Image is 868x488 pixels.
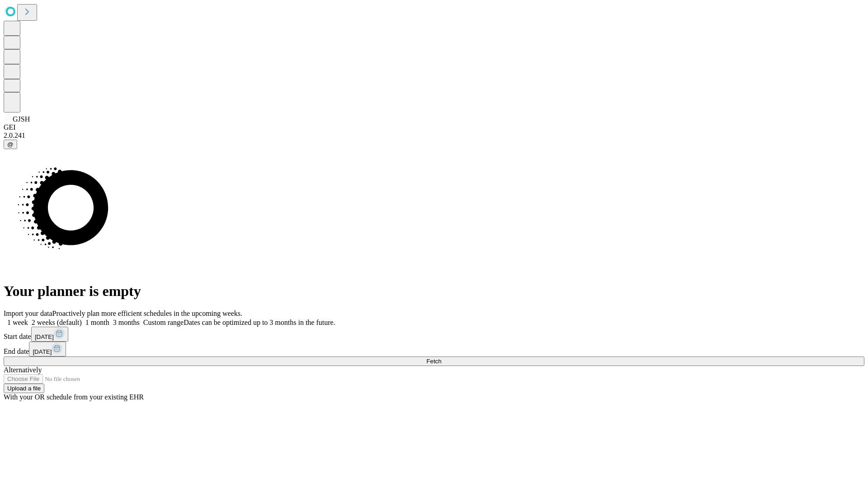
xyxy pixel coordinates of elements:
span: GJSH [13,115,30,123]
button: Fetch [4,357,864,366]
div: End date [4,342,864,357]
div: GEI [4,123,864,131]
span: 1 week [7,319,28,326]
button: [DATE] [29,342,66,357]
span: With your OR schedule from your existing EHR [4,393,144,401]
button: @ [4,140,17,149]
span: 1 month [85,319,109,326]
div: 2.0.241 [4,131,864,140]
span: Alternatively [4,366,42,374]
span: @ [7,141,14,148]
span: Proactively plan more efficient schedules in the upcoming weeks. [52,310,242,317]
button: Upload a file [4,384,44,393]
span: 3 months [113,319,140,326]
h1: Your planner is empty [4,283,864,300]
span: Dates can be optimized up to 3 months in the future. [184,319,335,326]
span: Fetch [426,358,441,365]
span: Import your data [4,310,52,317]
span: 2 weeks (default) [32,319,82,326]
div: Start date [4,327,864,342]
span: Custom range [143,319,184,326]
button: [DATE] [31,327,68,342]
span: [DATE] [35,333,54,340]
span: [DATE] [33,348,52,355]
